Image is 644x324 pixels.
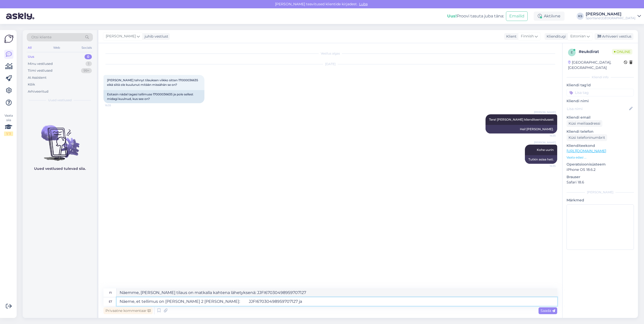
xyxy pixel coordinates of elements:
span: Saada [541,308,555,313]
div: 1 [86,61,92,66]
span: [PERSON_NAME] [106,34,136,39]
div: Küsi meiliaadressi [567,120,602,127]
span: [PERSON_NAME] [534,141,556,144]
input: Lisa nimi [567,106,628,112]
div: AI Assistent [28,75,46,80]
span: Otsi kliente [31,35,51,40]
p: Märkmed [567,198,634,203]
div: 0 [85,54,92,59]
div: Proovi tasuta juba täna: [447,13,504,19]
span: Uued vestlused [48,98,72,102]
p: Kliendi telefon [567,129,634,134]
p: Kliendi email [567,115,634,120]
textarea: Näeme, et tellimus on [PERSON_NAME] 2 [PERSON_NAME]: JJFI67030498959707127 ja [117,297,557,306]
p: iPhone OS 18.6.2 [567,167,634,172]
div: Uus [28,54,34,59]
div: Hei! [PERSON_NAME]. [486,125,557,133]
span: Kohe uurin [537,148,554,152]
div: [PERSON_NAME] [586,12,635,16]
div: Socials [80,44,93,51]
div: # eukdirat [579,49,612,55]
p: Uued vestlused tulevad siia. [34,166,86,171]
div: Tutkin asiaa heti. [525,155,557,164]
span: 16:35 [537,134,556,138]
div: [DATE] [103,62,557,66]
div: Minu vestlused [28,61,53,66]
div: [GEOGRAPHIC_DATA], [GEOGRAPHIC_DATA] [568,60,624,70]
div: Privaatne kommentaar [103,307,153,314]
img: No chats [23,116,97,161]
p: Operatsioonisüsteem [567,162,634,167]
p: Klienditeekond [567,143,634,148]
a: [PERSON_NAME]Sportland [GEOGRAPHIC_DATA] [586,12,641,20]
div: Arhiveeri vestlus [595,33,633,40]
div: fi [109,288,112,297]
div: juhib vestlust [143,34,168,39]
span: 16:35 [105,103,124,107]
textarea: Näemme, [PERSON_NAME] tilaus on matkalla kahtena lähetyksenä: JJFI67030498959707127 [117,288,557,297]
span: 16:35 [537,164,556,168]
a: [URL][DOMAIN_NAME] [567,149,606,153]
div: Klient [504,34,517,39]
div: All [27,44,33,51]
div: Vaata siia [4,113,13,136]
div: 1 / 3 [4,131,13,136]
div: KS [577,13,584,20]
span: Online [612,49,632,55]
div: Tiimi vestlused [28,68,52,73]
div: Aktiivne [534,12,565,21]
div: 99+ [81,68,92,73]
p: Kliendi nimi [567,98,634,104]
div: Web [52,44,61,51]
span: Luba [358,2,369,6]
div: Kliendi info [567,75,634,79]
p: Safari 18.6 [567,180,634,185]
button: Emailid [506,11,528,21]
p: Kliendi tag'id [567,83,634,88]
div: Kõik [28,82,35,87]
span: Finnish [521,34,534,39]
div: Vestlus algas [103,51,557,56]
img: Askly Logo [4,34,14,44]
span: Tere! [PERSON_NAME] klienditeenindusest [489,118,554,121]
div: et [109,297,112,306]
div: Klienditugi [545,34,566,39]
div: Küsi telefoninumbrit [567,134,607,141]
span: Estonian [570,34,586,39]
div: [PERSON_NAME] [567,190,634,195]
div: Arhiveeritud [28,89,48,94]
p: Vaata edasi ... [567,155,634,160]
span: [PERSON_NAME] tehnyt tilauksen viikko sitten 17000036635 eikä siitä ole kuulunut mitään missähän ... [107,78,199,87]
b: Uus! [447,14,457,18]
span: e [571,50,573,54]
p: Brauser [567,174,634,180]
div: Esitasin nädal tagasi tellimuse 17000036635 ja pole sellest midagi kuulnud, kus see on? [103,90,204,103]
input: Lisa tag [567,89,634,96]
div: Sportland [GEOGRAPHIC_DATA] [586,16,635,20]
span: [PERSON_NAME] [534,110,556,114]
